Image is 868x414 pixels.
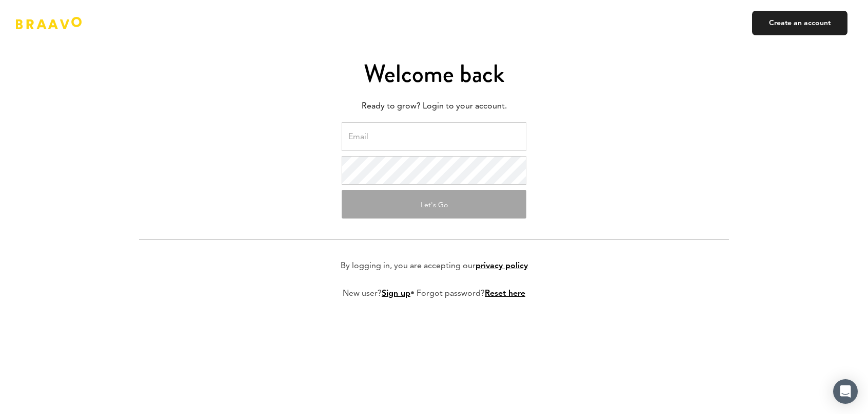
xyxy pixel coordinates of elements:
a: Sign up [382,290,410,298]
p: New user? • Forgot password? [343,288,525,300]
a: privacy policy [476,262,528,270]
a: Create an account [752,11,847,35]
a: Reset here [485,290,525,298]
button: Let's Go [342,190,526,219]
p: Ready to grow? Login to your account. [139,99,729,114]
input: Email [342,122,526,151]
p: By logging in, you are accepting our [341,260,528,272]
div: Open Intercom Messenger [833,379,858,404]
span: Welcome back [364,56,504,91]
